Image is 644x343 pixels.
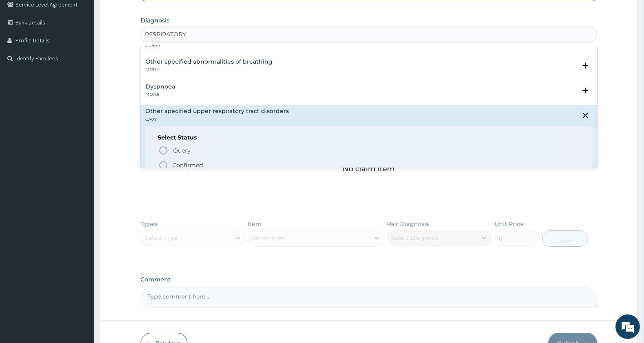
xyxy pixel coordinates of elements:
span: We're online! [47,103,112,185]
h4: Other specified abnormalities of breathing [145,59,273,65]
p: CA0Y [145,117,289,122]
h6: Select Status [158,135,580,141]
p: CB40.Y [145,42,293,48]
span: Query [173,146,191,155]
img: d_794563401_company_1708531726252_794563401 [15,41,33,61]
label: Diagnosis [141,16,169,24]
h4: Dyspnoea [145,84,175,90]
i: open select status [580,61,590,71]
i: open select status [580,86,590,95]
label: Comment [141,276,597,283]
textarea: Type your message and hit 'Enter' [4,223,155,251]
p: Confirmed [172,161,203,169]
i: status option filled [158,160,168,170]
p: MD11.Y [145,67,273,73]
div: Chat with us now [42,46,137,56]
p: No claim item [343,165,395,173]
div: Minimize live chat window [134,4,153,24]
i: close select status [580,111,590,120]
i: status option query [158,146,168,155]
p: MD11.5 [145,92,175,97]
h4: Other specified upper respiratory tract disorders [145,108,289,114]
